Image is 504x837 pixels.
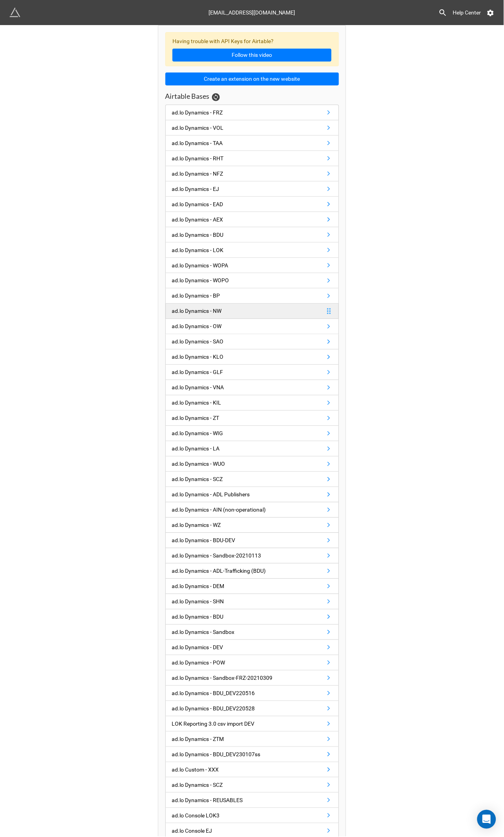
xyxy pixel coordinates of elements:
[212,93,220,101] a: Sync Base Structure
[172,781,223,790] div: ad.lo Dynamics - SCZ
[165,212,339,227] a: ad.lo Dynamics - AEX
[165,334,339,350] a: ad.lo Dynamics - SAO
[208,5,296,20] div: [EMAIL_ADDRESS][DOMAIN_NAME]
[165,304,339,319] a: ad.lo Dynamics - NW
[165,273,339,289] a: ad.lo Dynamics - WOPO
[172,674,273,683] div: ad.lo Dynamics - Sandbox-FRZ-20210309
[172,750,261,759] div: ad.lo Dynamics - BDU_DEV230107ss
[165,120,339,136] a: ad.lo Dynamics - VOL
[165,396,339,411] a: ad.lo Dynamics - KIL
[165,701,339,717] a: ad.lo Dynamics - BDU_DEV220528
[165,671,339,686] a: ad.lo Dynamics - Sandbox-FRZ-20210309
[165,472,339,487] a: ad.lo Dynamics - SCZ
[165,227,339,243] a: ad.lo Dynamics - BDU
[165,778,339,793] a: ad.lo Dynamics - SCZ
[165,533,339,548] a: ad.lo Dynamics - BDU-DEV
[172,628,235,637] div: ad.lo Dynamics - Sandbox
[165,426,339,441] a: ad.lo Dynamics - WIG
[172,766,219,774] div: ad.lo Custom - XXX
[172,536,236,545] div: ad.lo Dynamics - BDU-DEV
[172,368,223,377] div: ad.lo Dynamics - GLF
[172,353,224,361] div: ad.lo Dynamics - KLO
[172,567,266,576] div: ad.lo Dynamics - ADL-Trafficking (BDU)
[172,338,224,346] div: ad.lo Dynamics - SAO
[172,322,222,331] div: ad.lo Dynamics - OW
[165,717,339,732] a: LOK Reporting 3.0 csv import DEV
[165,166,339,182] a: ad.lo Dynamics - NFZ
[172,154,224,163] div: ad.lo Dynamics - RHT
[172,643,223,652] div: ad.lo Dynamics - DEV
[165,73,339,86] button: Create an extension on the new website
[172,383,224,392] div: ad.lo Dynamics - VNA
[165,197,339,212] a: ad.lo Dynamics - EAD
[165,136,339,151] a: ad.lo Dynamics - TAA
[165,579,339,594] a: ad.lo Dynamics - DEM
[165,655,339,671] a: ad.lo Dynamics - POW
[172,108,223,117] div: ad.lo Dynamics - FRZ
[172,796,243,805] div: ad.lo Dynamics - REUSABLES
[448,5,487,20] a: Help Center
[477,810,496,829] div: Open Intercom Messenger
[172,552,261,560] div: ad.lo Dynamics - Sandbox-20210113
[172,613,224,621] div: ad.lo Dynamics - BDU
[172,414,219,423] div: ad.lo Dynamics - ZT
[165,441,339,457] a: ad.lo Dynamics - LA
[165,487,339,503] a: ad.lo Dynamics - ADL Publishers
[172,185,219,193] div: ad.lo Dynamics - EJ
[172,521,221,530] div: ad.lo Dynamics - WZ
[172,689,255,698] div: ad.lo Dynamics - BDU_DEV220516
[165,182,339,197] a: ad.lo Dynamics - EJ
[172,735,224,744] div: ad.lo Dynamics - ZTM
[172,812,220,820] div: ad.lo Console LOK3
[172,506,266,514] div: ad.lo Dynamics - AIN (non-operational)
[172,169,223,178] div: ad.lo Dynamics - NFZ
[165,763,339,778] a: ad.lo Custom - XXX
[172,475,223,484] div: ad.lo Dynamics - SCZ
[165,258,339,273] a: ad.lo Dynamics - WOPA
[172,429,223,438] div: ad.lo Dynamics - WIG
[165,564,339,579] a: ad.lo Dynamics - ADL-Trafficking (BDU)
[172,582,225,591] div: ad.lo Dynamics - DEM
[165,808,339,824] a: ad.lo Console LOK3
[165,289,339,304] a: ad.lo Dynamics - BP
[172,720,255,728] div: LOK Reporting 3.0 csv import DEV
[172,704,255,713] div: ad.lo Dynamics - BDU_DEV220528
[172,231,224,239] div: ad.lo Dynamics - BDU
[172,139,223,147] div: ad.lo Dynamics - TAA
[165,319,339,334] a: ad.lo Dynamics - OW
[172,827,212,835] div: ad.lo Console EJ
[165,92,210,101] h3: Airtable Bases
[165,411,339,426] a: ad.lo Dynamics - ZT
[165,548,339,564] a: ad.lo Dynamics - Sandbox-20210113
[165,518,339,533] a: ad.lo Dynamics - WZ
[172,597,224,606] div: ad.lo Dynamics - SHN
[165,610,339,625] a: ad.lo Dynamics - BDU
[172,307,222,316] div: ad.lo Dynamics - NW
[172,659,225,667] div: ad.lo Dynamics - POW
[165,594,339,610] a: ad.lo Dynamics - SHN
[165,350,339,365] a: ad.lo Dynamics - KLO
[9,7,20,18] img: miniextensions-icon.73ae0678.png
[165,32,339,66] div: Having trouble with API Keys for Airtable?
[172,123,224,132] div: ad.lo Dynamics - VOL
[172,49,332,62] a: Follow this video
[172,261,228,270] div: ad.lo Dynamics - WOPA
[165,105,339,120] a: ad.lo Dynamics - FRZ
[165,686,339,701] a: ad.lo Dynamics - BDU_DEV220516
[172,460,225,468] div: ad.lo Dynamics - WUO
[165,625,339,640] a: ad.lo Dynamics - Sandbox
[165,151,339,166] a: ad.lo Dynamics - RHT
[172,246,224,254] div: ad.lo Dynamics - LOK
[172,276,229,285] div: ad.lo Dynamics - WOPO
[172,292,220,300] div: ad.lo Dynamics - BP
[165,503,339,518] a: ad.lo Dynamics - AIN (non-operational)
[165,640,339,655] a: ad.lo Dynamics - DEV
[165,457,339,472] a: ad.lo Dynamics - WUO
[172,215,223,224] div: ad.lo Dynamics - AEX
[172,200,223,209] div: ad.lo Dynamics - EAD
[172,399,221,407] div: ad.lo Dynamics - KIL
[165,243,339,258] a: ad.lo Dynamics - LOK
[172,445,220,453] div: ad.lo Dynamics - LA
[165,732,339,747] a: ad.lo Dynamics - ZTM
[172,490,250,499] div: ad.lo Dynamics - ADL Publishers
